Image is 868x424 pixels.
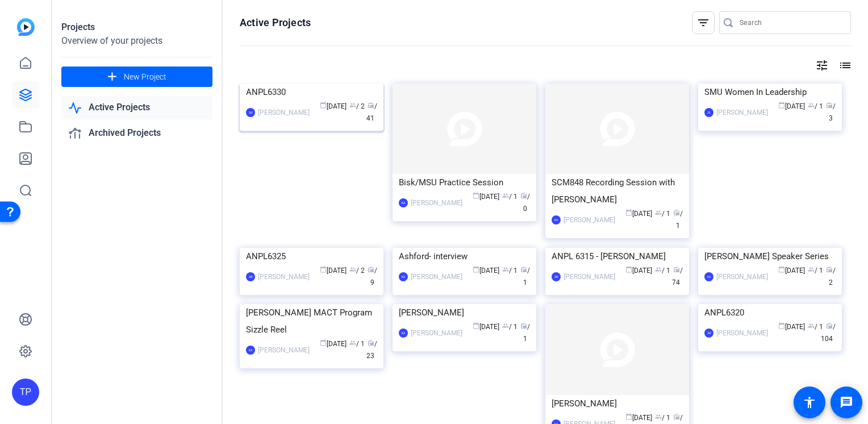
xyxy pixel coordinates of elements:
[704,304,836,321] div: ANPL6320
[625,210,652,218] span: [DATE]
[716,327,768,339] div: [PERSON_NAME]
[473,192,479,199] span: calendar_today
[368,102,374,109] span: radio
[368,267,377,286] span: / 9
[803,396,816,409] mat-icon: accessibility
[672,267,683,286] span: / 74
[349,102,356,109] span: group
[368,339,374,346] span: radio
[625,266,632,273] span: calendar_today
[320,102,347,110] span: [DATE]
[473,323,499,331] span: [DATE]
[564,214,615,226] div: [PERSON_NAME]
[840,396,853,409] mat-icon: message
[258,344,310,356] div: [PERSON_NAME]
[61,34,212,48] div: Overview of your projects
[349,340,365,348] span: / 1
[778,266,785,273] span: calendar_today
[399,198,408,207] div: KA
[552,272,561,281] div: JW
[502,267,518,275] span: / 1
[366,102,377,122] span: / 41
[740,16,842,30] input: Search
[61,20,212,34] div: Projects
[673,210,683,230] span: / 1
[520,266,527,273] span: radio
[625,413,632,420] span: calendar_today
[552,395,683,412] div: [PERSON_NAME]
[246,248,377,265] div: ANPL6325
[837,59,851,72] mat-icon: list
[258,107,310,118] div: [PERSON_NAME]
[320,340,347,348] span: [DATE]
[808,102,823,110] span: / 1
[808,267,823,275] span: / 1
[258,271,310,282] div: [PERSON_NAME]
[473,267,499,275] span: [DATE]
[826,266,833,273] span: radio
[655,266,662,273] span: group
[564,271,615,282] div: [PERSON_NAME]
[655,413,662,420] span: group
[821,323,836,343] span: / 104
[12,379,39,406] div: TP
[655,414,670,422] span: / 1
[673,209,680,216] span: radio
[502,322,509,329] span: group
[625,209,632,216] span: calendar_today
[246,272,255,281] div: JW
[502,192,509,199] span: group
[625,267,652,275] span: [DATE]
[61,96,212,119] a: Active Projects
[368,266,374,273] span: radio
[61,122,212,145] a: Archived Projects
[349,339,356,346] span: group
[778,102,805,110] span: [DATE]
[366,340,377,360] span: / 23
[625,414,652,422] span: [DATE]
[349,266,356,273] span: group
[716,271,768,282] div: [PERSON_NAME]
[673,413,680,420] span: radio
[778,323,805,331] span: [DATE]
[655,209,662,216] span: group
[473,266,479,273] span: calendar_today
[246,346,255,355] div: KA
[399,304,530,321] div: [PERSON_NAME]
[320,267,347,275] span: [DATE]
[124,71,166,83] span: New Project
[246,84,377,101] div: ANPL6330
[696,16,710,30] mat-icon: filter_list
[502,323,518,331] span: / 1
[673,266,680,273] span: radio
[399,174,530,191] div: Bisk/MSU Practice Session
[520,193,530,213] span: / 0
[716,107,768,118] div: [PERSON_NAME]
[320,102,327,109] span: calendar_today
[552,215,561,225] div: KA
[778,267,805,275] span: [DATE]
[520,322,527,329] span: radio
[815,59,829,72] mat-icon: tune
[808,322,815,329] span: group
[411,271,462,282] div: [PERSON_NAME]
[808,323,823,331] span: / 1
[520,323,530,343] span: / 1
[826,267,836,286] span: / 2
[655,210,670,218] span: / 1
[552,248,683,265] div: ANPL 6315 - [PERSON_NAME]
[520,192,527,199] span: radio
[320,266,327,273] span: calendar_today
[349,267,365,275] span: / 2
[320,339,327,346] span: calendar_today
[778,322,785,329] span: calendar_today
[411,197,462,209] div: [PERSON_NAME]
[808,102,815,109] span: group
[704,272,713,281] div: KA
[520,267,530,286] span: / 1
[502,266,509,273] span: group
[826,322,833,329] span: radio
[399,329,408,338] div: KA
[246,304,377,338] div: [PERSON_NAME] MACT Program Sizzle Reel
[17,18,35,36] img: blue-gradient.svg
